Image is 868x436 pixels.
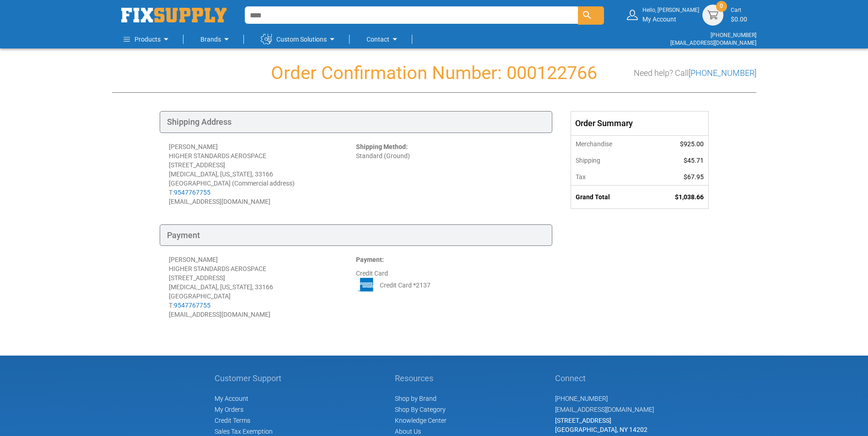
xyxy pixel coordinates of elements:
[555,374,654,383] h5: Connect
[380,281,431,290] span: Credit Card *2137
[160,111,552,133] div: Shipping Address
[200,30,232,48] a: Brands
[731,16,747,23] span: $0.00
[555,406,654,413] a: [EMAIL_ADDRESS][DOMAIN_NAME]
[215,428,273,435] span: Sales Tax Exemption
[121,8,226,22] img: Fix Industrial Supply
[215,406,243,413] span: My Orders
[174,302,210,309] a: 9547767755
[670,40,756,46] a: [EMAIL_ADDRESS][DOMAIN_NAME]
[642,6,699,14] small: Hello, [PERSON_NAME]
[215,395,248,402] span: My Account
[174,189,210,196] a: 9547767755
[356,256,384,263] strong: Payment:
[571,135,646,152] th: Merchandise
[169,255,356,319] div: [PERSON_NAME] HIGHER STANDARDS AEROSPACE [STREET_ADDRESS] [MEDICAL_DATA], [US_STATE], 33166 [GEOG...
[576,193,610,201] strong: Grand Total
[261,30,338,48] a: Custom Solutions
[356,278,377,292] img: AE
[215,417,250,424] span: Credit Terms
[121,8,226,22] a: store logo
[642,6,699,23] div: My Account
[680,140,704,148] span: $925.00
[395,417,447,424] a: Knowledge Center
[395,406,446,413] a: Shop By Category
[169,142,356,206] div: [PERSON_NAME] HIGHER STANDARDS AEROSPACE [STREET_ADDRESS] [MEDICAL_DATA], [US_STATE], 33166 [GEOG...
[720,2,723,10] span: 0
[555,417,647,433] span: [STREET_ADDRESS] [GEOGRAPHIC_DATA], NY 14202
[684,173,704,181] span: $67.95
[160,224,552,246] div: Payment
[571,169,646,186] th: Tax
[356,142,543,206] div: Standard (Ground)
[356,255,543,319] div: Credit Card
[124,30,172,48] a: Products
[555,395,608,402] a: [PHONE_NUMBER]
[571,152,646,169] th: Shipping
[356,143,408,150] strong: Shipping Method:
[367,30,400,48] a: Contact
[112,63,756,83] h1: Order Confirmation Number: 000122766
[689,68,756,78] a: [PHONE_NUMBER]
[684,157,704,164] span: $45.71
[395,374,447,383] h5: Resources
[395,395,437,402] a: Shop by Brand
[634,69,756,78] h3: Need help? Call
[571,112,708,135] div: Order Summary
[731,6,747,14] small: Cart
[675,193,704,201] span: $1,038.66
[395,428,421,435] a: About Us
[215,374,286,383] h5: Customer Support
[711,32,756,38] a: [PHONE_NUMBER]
